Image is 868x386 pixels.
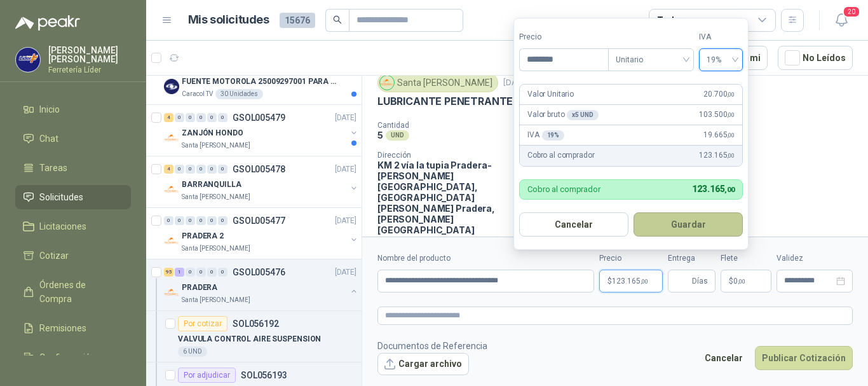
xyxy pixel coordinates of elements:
[196,165,206,174] div: 0
[39,161,67,175] span: Tareas
[241,371,287,380] p: SOL056193
[182,192,250,202] p: Santa [PERSON_NAME]
[164,285,179,300] img: Company Logo
[178,333,321,345] p: VALVULA CONTROL AIRE SUSPENSION
[186,165,195,174] div: 0
[616,50,686,69] span: Unitario
[527,109,599,121] p: Valor bruto
[703,88,735,100] span: 20.700
[182,282,217,294] p: PRADERA
[599,252,663,265] label: Precio
[39,219,86,233] span: Licitaciones
[233,319,279,328] p: SOL056192
[377,95,579,108] p: LUBRICANTE PENETRANTE 5-56 x400ml
[721,270,771,293] p: $ 0,00
[218,216,227,225] div: 0
[641,278,648,285] span: ,00
[207,113,217,122] div: 0
[567,110,598,120] div: x 5 UND
[692,270,708,292] span: Días
[207,216,217,225] div: 0
[668,252,715,265] label: Entrega
[776,252,853,265] label: Validez
[233,113,285,122] p: GSOL005479
[164,113,173,122] div: 4
[377,73,498,92] div: Santa [PERSON_NAME]
[778,46,853,70] button: No Leídos
[335,215,356,227] p: [DATE]
[39,190,83,204] span: Solicitudes
[380,76,394,90] img: Company Logo
[196,113,206,122] div: 0
[724,186,735,194] span: ,00
[503,77,529,89] p: [DATE]
[178,316,227,331] div: Por cotizar
[207,268,217,277] div: 0
[164,268,173,277] div: 95
[196,268,206,277] div: 0
[164,233,179,249] img: Company Logo
[164,216,173,225] div: 0
[733,277,745,285] span: 0
[542,130,565,141] div: 19 %
[830,9,853,32] button: 20
[727,152,735,159] span: ,00
[377,151,517,160] p: Dirección
[186,216,195,225] div: 0
[218,165,227,174] div: 0
[15,244,131,268] a: Cotizar
[196,216,206,225] div: 0
[657,13,684,27] div: Todas
[215,89,263,99] div: 30 Unidades
[335,163,356,176] p: [DATE]
[175,113,184,122] div: 0
[164,110,359,151] a: 4 0 0 0 0 0 GSOL005479[DATE] Company LogoZANJÓN HONDOSanta [PERSON_NAME]
[48,66,131,74] p: Ferretería Líder
[703,129,735,141] span: 19.665
[218,113,227,122] div: 0
[377,121,544,130] p: Cantidad
[233,165,285,174] p: GSOL005478
[39,249,69,263] span: Cotizar
[39,278,119,306] span: Órdenes de Compra
[727,91,735,98] span: ,00
[182,179,241,191] p: BARRANQUILLA
[182,230,224,242] p: PRADERA 2
[335,112,356,124] p: [DATE]
[16,48,40,72] img: Company Logo
[727,132,735,139] span: ,00
[519,31,608,43] label: Precio
[333,15,342,24] span: search
[39,102,60,116] span: Inicio
[164,162,359,202] a: 4 0 0 0 0 0 GSOL005478[DATE] Company LogoBARRANQUILLASanta [PERSON_NAME]
[843,6,860,18] span: 20
[698,346,750,370] button: Cancelar
[377,353,469,376] button: Cargar archivo
[692,184,735,194] span: 123.165
[146,53,362,105] a: Por cotizarSOL056323[DATE] Company LogoFUENTE MOTOROLA 25009297001 PARA EP450Caracol TV30 Unidades
[699,31,743,43] label: IVA
[178,368,236,383] div: Por adjudicar
[527,129,564,141] p: IVA
[39,321,86,335] span: Remisiones
[377,339,487,353] p: Documentos de Referencia
[233,268,285,277] p: GSOL005476
[164,130,179,146] img: Company Logo
[182,127,243,139] p: ZANJÓN HONDO
[15,345,131,369] a: Configuración
[164,213,359,254] a: 0 0 0 0 0 0 GSOL005477[DATE] Company LogoPRADERA 2Santa [PERSON_NAME]
[188,11,269,29] h1: Mis solicitudes
[755,346,853,370] button: Publicar Cotización
[377,130,383,141] p: 5
[182,295,250,305] p: Santa [PERSON_NAME]
[527,185,600,193] p: Cobro al comprador
[39,132,58,146] span: Chat
[519,212,628,237] button: Cancelar
[182,76,340,88] p: FUENTE MOTOROLA 25009297001 PARA EP450
[377,160,517,235] p: KM 2 vía la tupia Pradera-[PERSON_NAME][GEOGRAPHIC_DATA], [GEOGRAPHIC_DATA][PERSON_NAME] Pradera ...
[186,268,195,277] div: 0
[15,273,131,311] a: Órdenes de Compra
[634,212,743,237] button: Guardar
[207,165,217,174] div: 0
[527,88,574,100] p: Valor Unitario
